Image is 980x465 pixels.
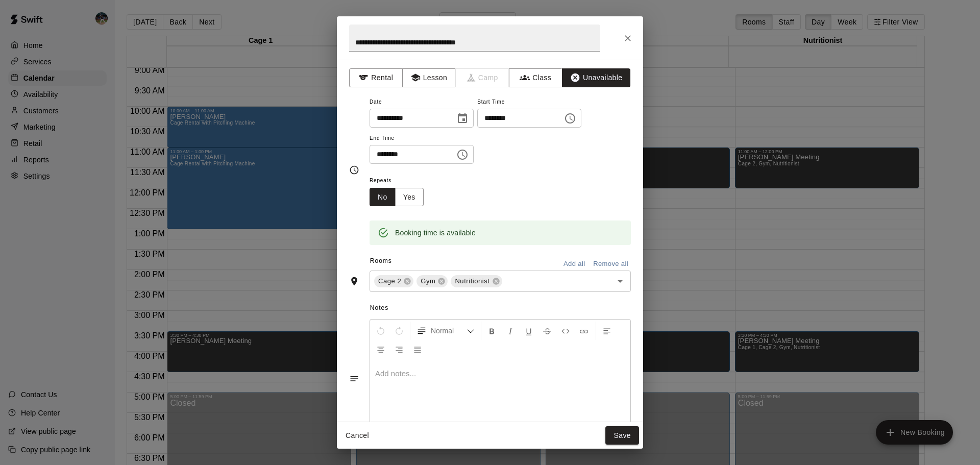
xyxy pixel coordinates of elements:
svg: Timing [349,165,359,175]
button: Left Align [598,322,616,340]
span: Notes [370,300,631,316]
span: Camps can only be created in the Services page [456,68,509,87]
div: Booking time is available [395,224,476,242]
button: Format Underline [520,322,537,340]
span: Repeats [370,174,432,188]
button: Class [509,68,562,87]
button: Format Italics [502,322,519,340]
button: Unavailable [562,68,630,87]
span: Gym [416,276,439,286]
span: Normal [431,326,467,336]
span: End Time [370,132,474,145]
button: No [370,188,396,207]
svg: Notes [349,374,359,384]
button: Formatting Options [412,322,479,340]
button: Format Strikethrough [538,322,556,340]
span: Date [370,95,474,109]
button: Rental [349,68,403,87]
button: Choose date, selected date is Aug 17, 2025 [452,108,473,129]
button: Cancel [341,426,374,445]
button: Insert Link [575,322,593,340]
button: Right Align [390,340,408,358]
div: Gym [416,275,448,287]
button: Format Bold [483,322,501,340]
button: Open [613,274,627,288]
span: Rooms [370,257,392,264]
button: Lesson [402,68,456,87]
div: Cage 2 [374,275,413,287]
button: Choose time, selected time is 12:00 PM [560,108,580,129]
button: Redo [390,322,408,340]
svg: Rooms [349,276,359,286]
button: Yes [395,188,424,207]
button: Remove all [591,256,631,272]
button: Save [605,426,639,445]
button: Choose time, selected time is 1:00 PM [452,144,473,165]
button: Justify Align [409,340,426,358]
button: Add all [558,256,591,272]
button: Undo [372,322,389,340]
div: outlined button group [370,188,424,207]
span: Cage 2 [374,276,405,286]
button: Center Align [372,340,389,358]
span: Start Time [477,95,581,109]
div: Nutritionist [451,275,502,287]
button: Insert Code [557,322,574,340]
span: Nutritionist [451,276,494,286]
button: Close [619,29,637,47]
